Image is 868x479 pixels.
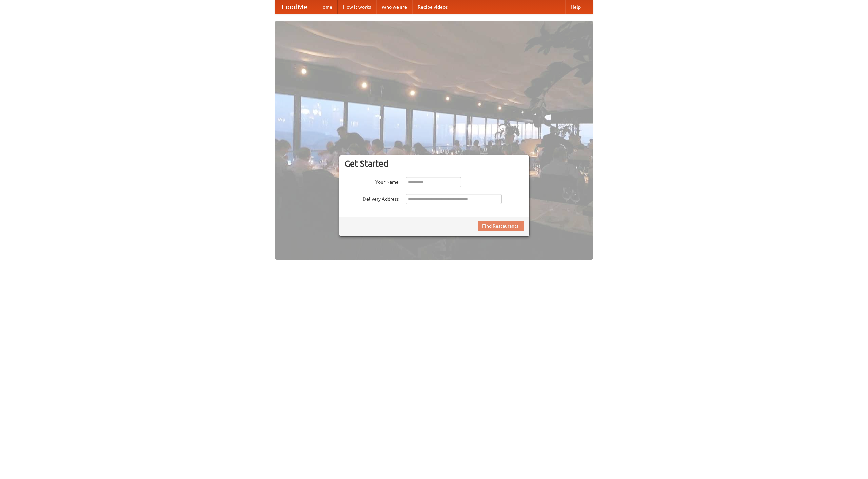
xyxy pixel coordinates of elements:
a: FoodMe [275,0,314,14]
a: Help [565,0,586,14]
h3: Get Started [344,158,524,169]
a: Who we are [376,0,412,14]
a: Home [314,0,338,14]
a: Recipe videos [412,0,453,14]
label: Delivery Address [344,194,399,202]
button: Find Restaurants! [478,221,524,231]
label: Your Name [344,177,399,186]
a: How it works [338,0,376,14]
